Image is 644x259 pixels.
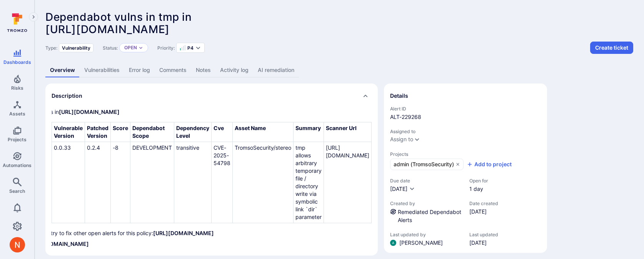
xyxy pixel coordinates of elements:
button: Expand dropdown [138,45,143,50]
div: Collapse description [45,84,378,108]
span: Projects [8,137,27,142]
button: Expand navigation menu [29,12,38,22]
a: admin (TromsoSecurity) [390,159,464,170]
a: Overview [45,63,80,77]
span: Assigned to [390,129,541,134]
div: Vulnerability [59,43,93,52]
span: [DATE] [469,239,498,247]
div: Neeren Patki [10,237,25,252]
span: 1 day [469,185,488,193]
button: Open [124,45,137,51]
td: DEVELOPMENT [130,142,174,223]
span: Type: [45,45,57,51]
span: Search [9,188,25,194]
th: Summary [294,122,324,142]
i: Expand navigation menu [31,14,36,20]
th: Dependency Level [174,122,212,142]
img: ACg8ocIprwjrgDQnDsNSk9Ghn5p5-B8DpAKWoJ5Gi9syOE4K59tr4Q=s96-c [10,237,25,252]
a: Notes [191,63,215,77]
th: Cve [212,122,233,142]
span: Alert ID [390,106,541,112]
div: Arjan Dehar [390,240,396,246]
th: Asset Name [233,122,294,142]
th: Patched Version [85,122,111,142]
a: [URL][DOMAIN_NAME] [153,230,214,236]
span: Open for [469,178,488,184]
p: also try to fix other open alerts for this policy: [18,229,339,237]
a: AI remediation [253,63,299,77]
span: P4 [187,45,194,51]
button: Expand dropdown [414,136,420,142]
a: Activity log [215,63,253,77]
span: Assets [9,111,25,117]
p: Vulnerabilities in [18,108,339,116]
th: Dependabot Scope [130,122,174,142]
th: Score [111,122,130,142]
td: tmp allows arbitrary temporary file / directory write via symbolic link `dir` parameter [294,142,324,223]
span: admin (TromsoSecurity) [394,160,454,168]
a: [URL][DOMAIN_NAME] [28,241,89,247]
span: [DATE] [390,185,407,192]
h2: Details [390,92,408,100]
span: Priority: [157,45,175,51]
td: 0.2.4 [85,142,111,223]
img: ACg8ocLSa5mPYBaXNx3eFu_EmspyJX0laNWN7cXOFirfQ7srZveEpg=s96-c [390,240,396,246]
button: [DATE] [390,185,415,193]
td: 0.0.33 [52,142,85,223]
h2: Description [52,92,82,100]
div: Due date field [390,178,462,193]
a: [URL][DOMAIN_NAME] [326,144,369,159]
button: Add to project [467,160,512,168]
span: Date created [469,201,498,206]
a: Remediated Dependabot Alerts [398,209,461,223]
button: Expand dropdown [195,45,201,51]
td: transitive [174,142,212,223]
span: [DATE] [469,208,498,216]
td: TromsoSecurity/stereo [233,142,294,223]
span: [PERSON_NAME] [399,239,443,247]
span: Automations [3,162,32,168]
span: Status: [103,45,118,51]
span: Projects [390,151,541,157]
button: Create ticket [590,42,633,54]
th: Scanner Url [324,122,372,142]
a: Comments [155,63,191,77]
span: Last updated by [390,232,462,237]
span: Dependabot vulns in tmp in [45,10,192,23]
button: Assign to [390,136,413,142]
span: Created by [390,201,462,206]
span: ALT-229268 [390,113,541,121]
span: Last updated [469,232,498,237]
a: [URL][DOMAIN_NAME] [59,109,120,115]
td: CVE-2025-54798 [212,142,233,223]
span: [URL][DOMAIN_NAME] [45,23,170,36]
span: Dashboards [3,59,31,65]
td: -8 [111,142,130,223]
th: Vulnerable Version [52,122,85,142]
div: Alert tabs [45,63,633,77]
section: details card [384,84,547,253]
a: Vulnerabilities [80,63,124,77]
a: Error log [124,63,155,77]
button: P4 [180,45,194,51]
span: Due date [390,178,462,184]
span: Risks [11,85,23,91]
p: See [18,240,339,248]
